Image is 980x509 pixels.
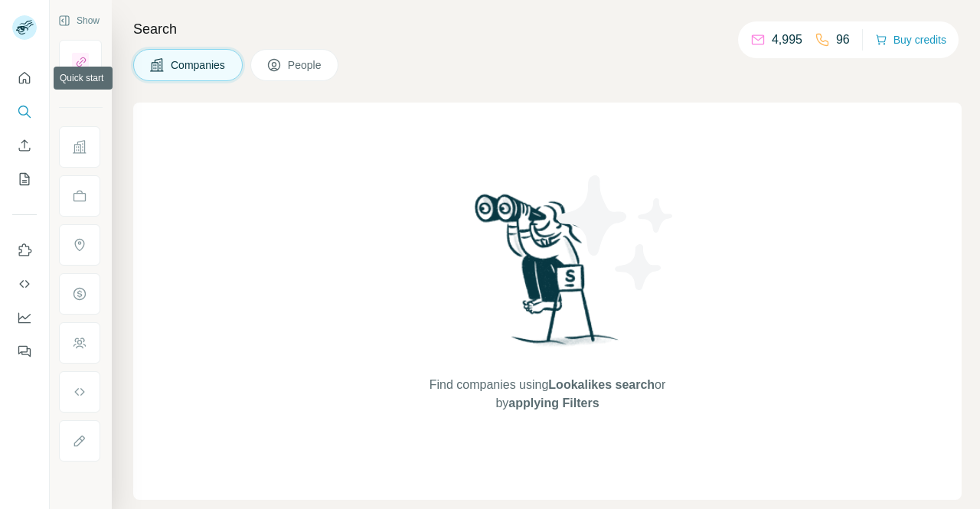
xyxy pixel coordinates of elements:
[836,31,850,49] p: 96
[133,18,962,40] h4: Search
[547,164,685,302] img: Surfe Illustration - Stars
[12,64,37,92] button: Quick start
[12,132,37,159] button: Enrich CSV
[772,31,802,49] p: 4,995
[171,57,227,73] span: Companies
[47,9,110,32] button: Show
[12,270,37,298] button: Use Surfe API
[12,237,37,264] button: Use Surfe on LinkedIn
[425,376,670,413] span: Find companies using or by
[468,190,627,361] img: Surfe Illustration - Woman searching with binoculars
[12,338,37,365] button: Feedback
[12,304,37,331] button: Dashboard
[288,57,323,73] span: People
[12,98,37,126] button: Search
[548,378,655,391] span: Lookalikes search
[508,396,599,409] span: applying Filters
[12,165,37,193] button: My lists
[875,29,946,51] button: Buy credits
